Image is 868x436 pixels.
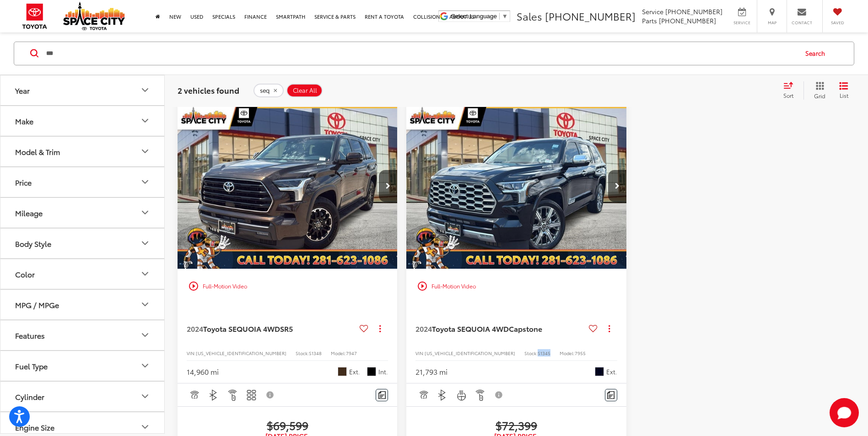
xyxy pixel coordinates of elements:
div: Year [15,86,30,95]
img: Adaptive Cruise Control [189,389,200,401]
span: Parts [642,16,657,25]
button: Actions [601,320,617,336]
button: YearYear [0,75,165,105]
div: Engine Size [140,422,151,433]
span: Service [732,20,752,26]
span: $69,599 [187,418,388,432]
span: Map [762,20,782,26]
button: Body StyleBody Style [0,229,165,258]
span: dropdown dots [379,325,381,332]
span: [US_VEHICLE_IDENTIFICATION_NUMBER] [196,350,286,356]
button: Grid View [803,81,832,100]
div: Fuel Type [140,361,151,372]
span: Toyota SEQUOIA 4WD [432,323,509,334]
span: Clear All [293,87,317,94]
div: Fuel Type [15,362,48,370]
button: Comments [376,389,388,401]
div: Model & Trim [15,147,60,156]
span: SR5 [280,323,293,334]
img: Comments [607,391,615,399]
button: remove seq [253,84,284,97]
div: Price [140,177,151,188]
img: Bluetooth® [437,389,448,401]
button: Comments [605,389,617,401]
button: List View [832,81,855,100]
div: MPG / MPGe [140,299,151,310]
button: Toggle Chat Window [830,398,859,427]
div: Features [140,330,151,341]
button: ColorColor [0,259,165,289]
span: Int. [378,367,388,376]
input: Search by Make, Model, or Keyword [45,43,797,64]
a: Select Language​ [451,13,508,20]
img: Adaptive Cruise Control [418,389,429,401]
button: Next image [608,170,626,202]
span: Model: [560,350,575,356]
a: 2024Toyota SEQUOIA 4WDCapstone [415,324,585,334]
div: Body Style [15,239,51,248]
span: Ext. [606,367,617,376]
div: Body Style [140,238,151,249]
span: 2024 [187,323,203,334]
button: FeaturesFeatures [0,320,165,350]
span: VIN: [415,350,425,356]
div: 14,960 mi [187,367,219,377]
span: Stock: [524,350,538,356]
div: Features [15,331,45,340]
span: $72,399 [415,418,617,432]
span: Stock: [296,350,309,356]
img: Bluetooth® [208,389,219,401]
div: Make [140,116,151,127]
button: Actions [372,320,388,336]
button: MakeMake [0,106,165,136]
img: Heated Steering Wheel [456,389,467,401]
button: MPG / MPGeMPG / MPGe [0,290,165,319]
div: Model & Trim [140,146,151,157]
span: Sales [517,9,542,23]
div: 2024 Toyota SEQUOIA 4WD SR5 0 [177,104,398,269]
img: 2024 Toyota SEQUOIA 4WD CAPSTONE HYBRID [406,104,627,269]
span: S1345 [538,350,550,356]
div: Price [15,178,32,186]
div: Color [15,270,35,278]
span: Grid [814,92,825,100]
div: Color [140,269,151,280]
span: [PHONE_NUMBER] [545,9,636,23]
span: Service [642,7,663,16]
img: 3rd Row Seating [246,389,257,401]
button: View Disclaimer [263,385,278,404]
button: CylinderCylinder [0,382,165,411]
span: Smoked Mesquite [338,367,347,376]
div: Cylinder [15,392,44,401]
button: Select sort value [779,81,803,100]
span: Contact [792,20,812,26]
span: Sort [783,91,793,99]
span: [US_VEHICLE_IDENTIFICATION_NUMBER] [425,350,515,356]
svg: Start Chat [830,398,859,427]
span: Capstone [509,323,542,334]
button: Model & TrimModel & Trim [0,137,165,166]
span: ▼ [502,13,508,20]
button: Clear All [286,84,323,97]
a: 2024 Toyota SEQUOIA 4WD SR5 HYBRID2024 Toyota SEQUOIA 4WD SR5 HYBRID2024 Toyota SEQUOIA 4WD SR5 H... [177,104,398,269]
button: Fuel TypeFuel Type [0,351,165,381]
div: Mileage [140,207,151,218]
span: 7947 [346,350,357,356]
span: Black [367,367,376,376]
div: Mileage [15,208,43,217]
img: Comments [378,391,386,399]
div: Year [140,85,151,96]
button: MileageMileage [0,198,165,228]
a: 2024Toyota SEQUOIA 4WDSR5 [187,324,356,334]
span: List [839,91,848,99]
button: Search [797,42,838,65]
span: [PHONE_NUMBER] [665,7,722,16]
div: Make [15,117,33,125]
a: 2024 Toyota SEQUOIA 4WD CAPSTONE HYBRID2024 Toyota SEQUOIA 4WD CAPSTONE HYBRID2024 Toyota SEQUOIA... [406,104,627,269]
div: 21,793 mi [415,367,447,377]
span: Toyota SEQUOIA 4WD [203,323,280,334]
img: 2024 Toyota SEQUOIA 4WD SR5 HYBRID [177,104,398,269]
span: Saved [827,20,847,26]
span: Model: [331,350,346,356]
